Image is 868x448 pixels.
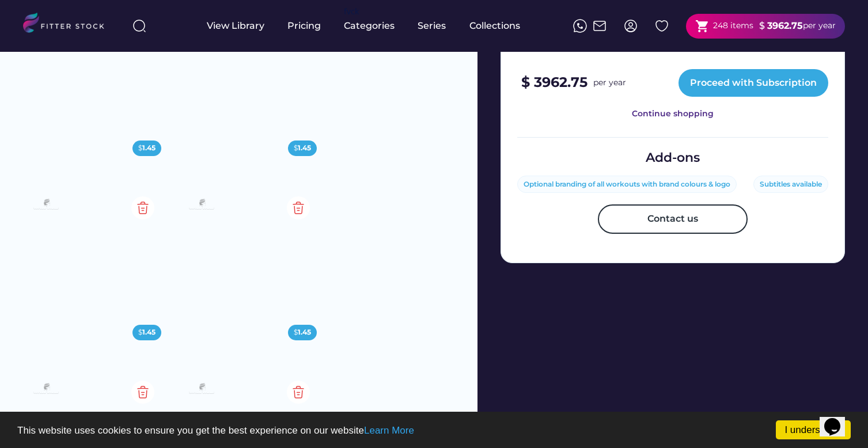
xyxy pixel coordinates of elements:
img: search-normal%203.svg [132,19,146,33]
strong: $ 3962.75 [521,74,587,90]
div: $ [138,143,156,153]
button: Proceed with Subscription [679,69,828,97]
strong: 1.45 [142,143,156,152]
img: Group%201000002324%20%282%29.svg [655,19,669,33]
a: I understand! [776,420,851,439]
img: Frame%2051.svg [593,19,607,33]
div: per year [593,77,626,89]
div: fvck [344,6,359,17]
iframe: chat widget [820,402,856,436]
div: Collections [469,20,520,32]
div: Continue shopping [632,108,714,120]
strong: 3962.75 [767,20,803,31]
div: Pricing [287,20,321,32]
div: $ [759,20,765,32]
div: $ [294,328,311,337]
img: Frame%2079%20%281%29.svg [184,379,219,399]
a: Learn More [364,425,414,436]
img: Frame%2079%20%281%29.svg [29,195,63,215]
div: Series [418,20,446,32]
div: Categories [344,20,395,32]
strong: 1.45 [298,143,311,152]
div: View Library [207,20,264,32]
div: $ [294,143,311,153]
div: Add-ons [646,149,700,167]
p: This website uses cookies to ensure you get the best experience on our website [17,426,851,435]
img: Group%201000002354.svg [287,381,310,404]
img: profile-circle.svg [624,19,638,33]
img: Group%201000002354.svg [131,196,154,219]
button: shopping_cart [695,19,710,33]
img: Group%201000002354.svg [131,381,154,404]
div: Optional branding of all workouts with brand colours & logo [524,180,730,189]
strong: 1.45 [142,328,156,336]
img: Frame%2079%20%281%29.svg [29,379,63,399]
strong: 1.45 [298,328,311,336]
div: $ [138,328,156,337]
button: Contact us [598,204,748,233]
img: meteor-icons_whatsapp%20%281%29.svg [573,19,587,33]
img: Group%201000002354.svg [287,196,310,219]
div: Subtitles available [760,180,822,189]
div: per year [803,20,836,32]
img: LOGO.svg [23,13,114,36]
div: 248 items [713,20,753,32]
img: Frame%2079%20%281%29.svg [184,195,219,215]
